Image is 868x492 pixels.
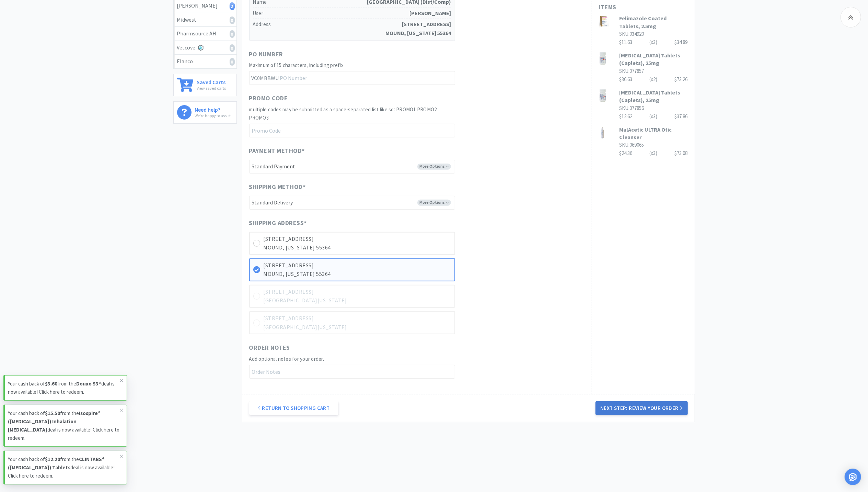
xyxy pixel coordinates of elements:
p: [GEOGRAPHIC_DATA][US_STATE] [264,323,451,332]
span: Shipping Address * [249,218,307,228]
p: Your cash back of from the deal is now available! Click here to redeem. [8,409,120,442]
span: VC0MBBWU [249,71,280,85]
span: SKU: 077857 [620,68,644,74]
span: Order Notes [249,343,290,353]
div: Elanco [177,57,233,66]
div: Pharmsource AH [177,29,233,38]
h1: Items [599,2,688,12]
img: e15a5750349b406bb8aab07c8e96e6df_579847.png [599,52,607,65]
a: Return to Shopping Cart [249,401,338,415]
i: 0 [230,58,235,66]
div: $73.08 [675,149,688,157]
p: [STREET_ADDRESS] [264,261,451,270]
div: Vetcove [177,43,233,52]
span: Add optional notes for your order. [249,356,324,362]
img: 35e5a8351637419f8c2c2d46049c4fa5_579852.png [599,89,607,102]
div: (x 3 ) [650,112,658,121]
span: multiple codes may be submitted as a space-separated list like so: PROMO1 PROMO2 PROMO3 [249,106,437,121]
div: (x 2 ) [650,75,658,83]
div: $11.63 [620,38,688,46]
p: MOUND, [US_STATE] 55364 [264,243,451,252]
p: MOUND, [US_STATE] 55364 [264,270,451,279]
div: [PERSON_NAME] [177,1,233,10]
p: [GEOGRAPHIC_DATA][US_STATE] [264,296,451,305]
i: 0 [230,44,235,52]
input: Order Notes [249,365,455,379]
i: 2 [230,2,235,10]
a: Midwest0 [174,13,236,27]
strong: Isospire® ([MEDICAL_DATA]) Inhalation [MEDICAL_DATA] [8,410,101,433]
input: Promo Code [249,124,455,137]
h6: Saved Carts [197,78,226,85]
span: Payment Method * [249,146,305,156]
a: Saved CartsView saved carts [173,74,237,96]
a: Elanco0 [174,55,236,68]
div: $24.36 [620,149,688,157]
strong: $3.60 [45,380,57,387]
input: PO Number [249,71,455,85]
p: [STREET_ADDRESS] [264,314,451,323]
h3: MalAcetic ULTRA Otic Cleanser [620,126,688,141]
div: $12.62 [620,112,688,121]
strong: Douxo S3® [76,380,101,387]
h5: Address [253,19,451,38]
img: fb6fabbad03544759f30cd2809e72e08_299670.png [599,126,606,139]
span: SKU: 034920 [620,31,644,37]
p: We're happy to assist! [195,112,232,119]
div: $36.63 [620,75,688,83]
div: $37.86 [675,112,688,121]
div: $34.89 [675,38,688,46]
span: SKU: 077856 [620,105,644,111]
p: Your cash back of from the deal is now available! Click here to redeem. [8,455,120,480]
h3: [MEDICAL_DATA] Tablets (Caplets), 25mg [620,89,688,104]
a: Vetcove0 [174,41,236,55]
h5: User [253,8,451,19]
span: PO Number [249,49,283,59]
strong: [PERSON_NAME] [410,9,451,18]
strong: [STREET_ADDRESS] MOUND, [US_STATE] 55364 [386,20,451,37]
p: View saved carts [197,85,226,91]
div: Open Intercom Messenger [845,469,861,485]
p: Your cash back of from the deal is now available! Click here to redeem. [8,380,120,396]
strong: $15.50 [45,410,60,416]
p: [STREET_ADDRESS] [264,288,451,297]
div: (x 3 ) [650,38,658,46]
h3: Felimazole Coated Tablets, 2.5mg [620,14,688,30]
i: 0 [230,16,235,24]
h3: [MEDICAL_DATA] Tablets (Caplets), 25mg [620,52,688,67]
strong: $12.20 [45,456,60,462]
button: Next Step: Review Your Order [595,401,687,415]
div: Midwest [177,15,233,24]
div: $73.26 [675,75,688,83]
span: Maximum of 15 characters, including prefix. [249,62,345,68]
i: 0 [230,30,235,38]
div: (x 3 ) [650,149,658,157]
a: Pharmsource AH0 [174,27,236,41]
span: SKU: 069065 [620,142,644,148]
h6: Need help? [195,105,232,112]
img: c877feeeec3242578e8e5e08fb25a44c_31923.png [599,14,609,28]
p: [STREET_ADDRESS] [264,235,451,244]
span: Promo Code [249,93,288,103]
span: Shipping Method * [249,182,306,192]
